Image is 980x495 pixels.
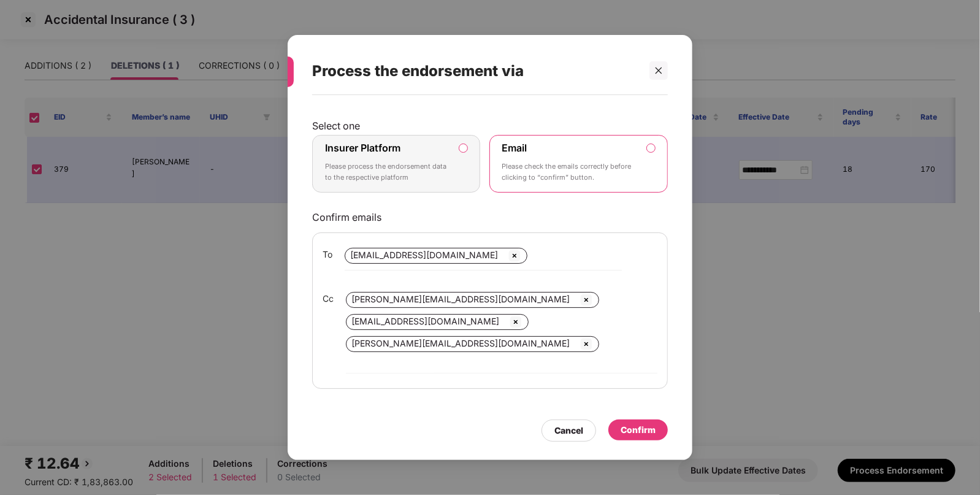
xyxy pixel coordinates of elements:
[502,142,527,154] label: Email
[325,142,400,154] label: Insurer Platform
[323,292,334,305] span: Cc
[312,120,668,132] p: Select one
[312,47,638,95] div: Process the endorsement via
[325,161,450,183] p: Please process the endorsement data to the respective platform
[459,144,467,152] input: Insurer PlatformPlease process the endorsement data to the respective platform
[351,338,570,348] span: [PERSON_NAME][EMAIL_ADDRESS][DOMAIN_NAME]
[350,250,498,260] span: [EMAIL_ADDRESS][DOMAIN_NAME]
[579,293,594,307] img: svg+xml;base64,PHN2ZyBpZD0iQ3Jvc3MtMzJ4MzIiIHhtbG5zPSJodHRwOi8vd3d3LnczLm9yZy8yMDAwL3N2ZyIgd2lkdG...
[647,144,655,152] input: EmailPlease check the emails correctly before clicking to “confirm” button.
[621,423,656,437] div: Confirm
[502,161,638,183] p: Please check the emails correctly before clicking to “confirm” button.
[579,337,594,351] img: svg+xml;base64,PHN2ZyBpZD0iQ3Jvc3MtMzJ4MzIiIHhtbG5zPSJodHRwOi8vd3d3LnczLm9yZy8yMDAwL3N2ZyIgd2lkdG...
[312,211,668,223] p: Confirm emails
[323,248,332,261] span: To
[508,315,523,329] img: svg+xml;base64,PHN2ZyBpZD0iQ3Jvc3MtMzJ4MzIiIHhtbG5zPSJodHRwOi8vd3d3LnczLm9yZy8yMDAwL3N2ZyIgd2lkdG...
[507,248,522,263] img: svg+xml;base64,PHN2ZyBpZD0iQ3Jvc3MtMzJ4MzIiIHhtbG5zPSJodHRwOi8vd3d3LnczLm9yZy8yMDAwL3N2ZyIgd2lkdG...
[554,424,583,437] div: Cancel
[351,316,499,326] span: [EMAIL_ADDRESS][DOMAIN_NAME]
[654,66,663,75] span: close
[351,294,570,304] span: [PERSON_NAME][EMAIL_ADDRESS][DOMAIN_NAME]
